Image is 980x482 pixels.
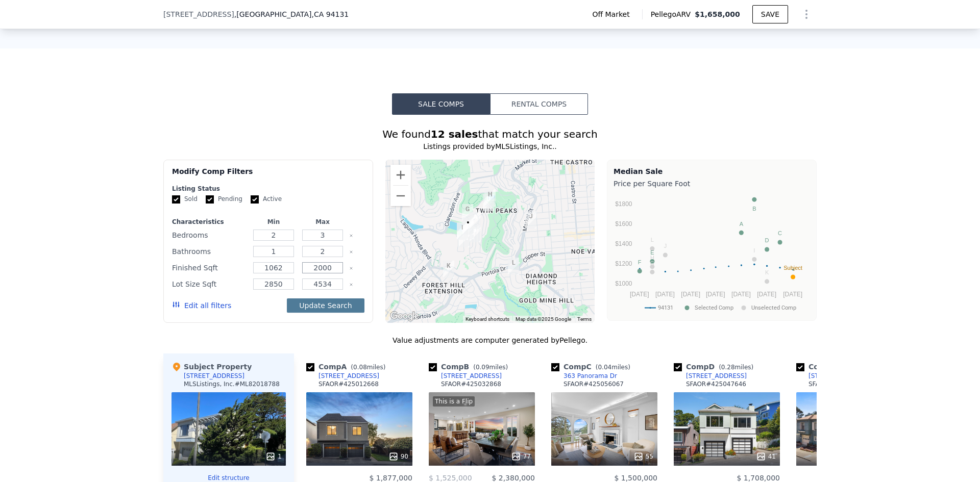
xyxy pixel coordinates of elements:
div: 381 Dellbrook Ave [458,200,477,225]
span: ( miles) [347,364,389,371]
span: 0.08 [353,364,367,371]
text: [DATE] [655,291,675,298]
div: MLSListings, Inc. # ML82018788 [184,380,280,388]
button: Keyboard shortcuts [465,316,509,323]
div: 90 [388,451,408,462]
div: 77 [511,451,531,462]
text: F [638,259,642,265]
span: , CA 94131 [311,10,349,18]
text: A [740,221,744,227]
button: Clear [349,266,353,270]
a: [STREET_ADDRESS] [796,372,869,380]
div: Value adjustments are computer generated by Pellego . [163,335,817,345]
span: ( miles) [592,364,634,371]
div: SFAOR # 425047646 [686,380,746,388]
text: Subject [783,265,802,271]
strong: 12 sales [431,128,478,140]
div: [STREET_ADDRESS] [808,372,869,380]
text: E [650,249,654,256]
text: [DATE] [783,291,802,298]
label: Sold [172,195,198,204]
div: SFAOR # 425056067 [563,380,624,388]
div: 31 Hernandez Ave [439,257,458,282]
text: [DATE] [681,291,700,298]
div: Comp A [306,362,389,372]
text: [DATE] [706,291,725,298]
button: Clear [349,234,353,238]
div: Lot Size Sqft [172,277,247,291]
span: Map data ©2025 Google [516,316,571,322]
div: 133 Marview Way [479,190,498,215]
span: $ 1,500,000 [614,474,657,482]
div: Median Sale [614,166,810,176]
text: Selected Comp [695,305,733,311]
button: Clear [349,250,353,254]
text: $1200 [615,260,632,267]
span: Off Market [592,9,633,19]
div: Listings provided by MLSListings, Inc. . [163,141,817,151]
img: Google [388,310,422,323]
div: Characteristics [172,218,247,226]
div: 139 Knollview Way [465,208,485,233]
div: [STREET_ADDRESS] [686,372,747,380]
div: Bedrooms [172,228,247,242]
div: Price per Square Foot [614,176,810,191]
button: Sale Comps [392,93,490,115]
div: Finished Sqft [172,261,247,275]
div: [STREET_ADDRESS] [318,372,379,380]
button: Edit all filters [172,300,231,311]
div: SFAOR # 424069662 [808,380,869,388]
div: 283 Dellbrook Ave [453,218,472,244]
div: Modify Comp Filters [172,166,364,185]
div: Min [251,218,296,226]
text: $1800 [615,200,632,208]
span: $ 2,380,000 [492,474,535,482]
button: Zoom in [390,165,411,185]
span: $1,658,000 [695,10,740,18]
a: [STREET_ADDRESS] [429,372,502,380]
span: $ 1,525,000 [429,474,472,482]
span: 0.09 [476,364,489,371]
div: Comp D [674,362,757,372]
div: 2 Olympia Way [458,213,478,239]
text: B [752,206,756,212]
span: Pellego ARV [651,9,695,19]
div: 55 [633,451,653,462]
text: K [765,269,769,275]
div: [STREET_ADDRESS] [441,372,502,380]
input: Sold [172,195,180,204]
div: This is a Flip [433,396,475,407]
a: [STREET_ADDRESS] [674,372,747,380]
span: , [GEOGRAPHIC_DATA] [234,9,349,19]
text: [DATE] [757,291,776,298]
text: 94131 [658,305,673,311]
text: $1400 [615,240,632,247]
button: Zoom out [390,186,411,206]
div: Comp B [429,362,512,372]
div: 216 Dellbrook Ave [454,226,474,251]
button: Show Options [796,4,817,24]
span: $ 1,877,000 [369,474,412,482]
span: 0.28 [721,364,735,371]
text: Unselected Comp [751,305,796,311]
text: I [753,247,755,253]
div: [STREET_ADDRESS] [184,372,244,380]
text: G [650,260,655,266]
div: 160 Marview Way [480,185,500,211]
div: SFAOR # 425032868 [441,380,501,388]
button: SAVE [752,5,788,23]
svg: A chart. [614,191,810,318]
text: [DATE] [731,291,751,298]
input: Pending [206,195,214,204]
button: Update Search [287,298,364,313]
input: Active [251,195,259,204]
text: $1600 [615,220,632,227]
div: 41 [756,451,776,462]
div: 63 Knollview Way [465,221,484,246]
div: Max [300,218,345,226]
text: D [765,237,769,243]
a: [STREET_ADDRESS] [306,372,379,380]
div: Comp E [796,362,879,372]
span: [STREET_ADDRESS] [163,9,234,19]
